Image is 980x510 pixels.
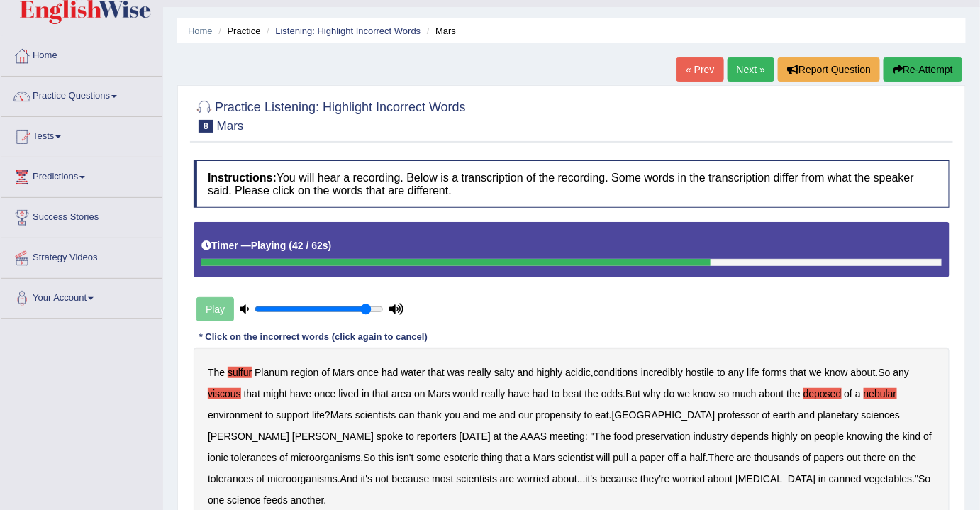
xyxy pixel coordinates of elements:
[279,452,288,463] b: of
[558,452,594,463] b: scientist
[208,172,277,184] b: Instructions:
[228,367,252,378] b: sulfur
[864,388,897,399] b: nebular
[755,452,801,463] b: thousands
[217,119,244,133] small: Mars
[481,388,505,399] b: really
[391,388,411,399] b: area
[445,409,461,421] b: you
[417,452,441,463] b: some
[406,431,414,442] b: to
[535,409,581,421] b: propensity
[1,198,162,233] a: Success Stories
[728,367,745,378] b: any
[314,388,335,399] b: once
[594,367,638,378] b: conditions
[668,452,679,463] b: off
[728,57,774,82] a: Next »
[814,452,845,463] b: papers
[392,473,430,484] b: because
[432,473,453,484] b: most
[201,240,331,251] h5: Timer —
[809,367,822,378] b: we
[481,452,503,463] b: thing
[889,452,901,463] b: on
[533,388,549,399] b: had
[194,160,950,208] h4: You will hear a recording. Below is a transcription of the recording. Some words in the transcrip...
[340,473,358,484] b: And
[483,409,496,421] b: me
[357,367,379,378] b: once
[362,388,369,399] b: in
[613,452,629,463] b: pull
[194,97,466,133] h2: Practice Listening: Highlight Incorrect Words
[275,26,421,36] a: Listening: Highlight Incorrect Words
[759,388,784,399] b: about
[847,452,860,463] b: out
[664,388,675,399] b: do
[778,57,880,82] button: Report Question
[460,431,491,442] b: [DATE]
[923,431,932,442] b: of
[600,473,637,484] b: because
[879,367,891,378] b: So
[399,409,415,421] b: can
[594,431,611,442] b: The
[447,367,465,378] b: was
[708,452,735,463] b: There
[801,431,812,442] b: on
[291,452,361,463] b: microorganisms
[596,452,610,463] b: will
[686,367,714,378] b: hostile
[338,388,359,399] b: lived
[737,452,751,463] b: are
[903,431,921,442] b: kind
[457,473,498,484] b: scientists
[676,57,723,82] a: « Prev
[818,409,859,421] b: planetary
[372,388,389,399] b: that
[717,367,725,378] b: to
[719,388,730,399] b: so
[735,473,815,484] b: [MEDICAL_DATA]
[612,409,715,421] b: [GEOGRAPHIC_DATA]
[292,240,328,251] b: 42 / 62s
[731,431,769,442] b: depends
[718,409,759,421] b: professor
[428,388,450,399] b: Mars
[693,388,716,399] b: know
[787,388,801,399] b: the
[265,409,274,421] b: to
[291,494,324,506] b: another
[829,473,862,484] b: canned
[208,473,254,484] b: tolerances
[363,452,375,463] b: So
[903,452,916,463] b: the
[525,452,530,463] b: a
[733,388,757,399] b: much
[428,367,445,378] b: that
[798,409,815,421] b: and
[550,431,585,442] b: meeting
[500,473,514,484] b: are
[244,388,260,399] b: that
[208,409,262,421] b: environment
[631,452,637,463] b: a
[499,409,516,421] b: and
[382,367,398,378] b: had
[289,240,292,251] b: (
[851,367,876,378] b: about
[504,431,518,442] b: the
[199,120,213,133] span: 8
[640,473,670,484] b: they're
[506,452,522,463] b: that
[918,473,930,484] b: So
[790,367,806,378] b: that
[292,431,374,442] b: [PERSON_NAME]
[414,388,425,399] b: on
[595,409,608,421] b: eat
[227,494,260,506] b: science
[537,367,563,378] b: highly
[818,473,826,484] b: in
[640,452,665,463] b: paper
